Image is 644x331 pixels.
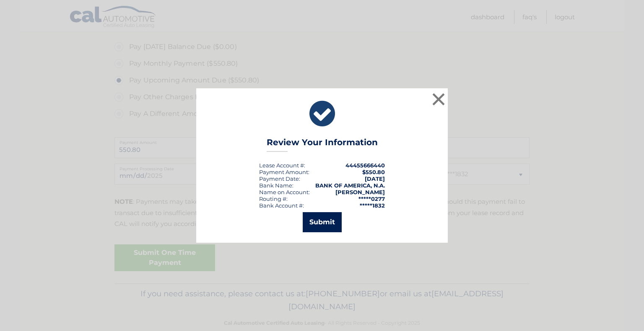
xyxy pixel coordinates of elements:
[259,175,300,182] div: :
[259,189,310,195] div: Name on Account:
[259,162,305,169] div: Lease Account #:
[303,212,342,232] button: Submit
[335,189,385,195] strong: [PERSON_NAME]
[362,169,385,175] span: $550.80
[259,169,309,175] div: Payment Amount:
[315,182,385,189] strong: BANK OF AMERICA, N.A.
[430,91,447,108] button: ×
[259,195,288,202] div: Routing #:
[365,175,385,182] span: [DATE]
[259,202,304,209] div: Bank Account #:
[267,137,378,152] h3: Review Your Information
[259,175,299,182] span: Payment Date
[259,182,293,189] div: Bank Name:
[345,162,385,169] strong: 44455666440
